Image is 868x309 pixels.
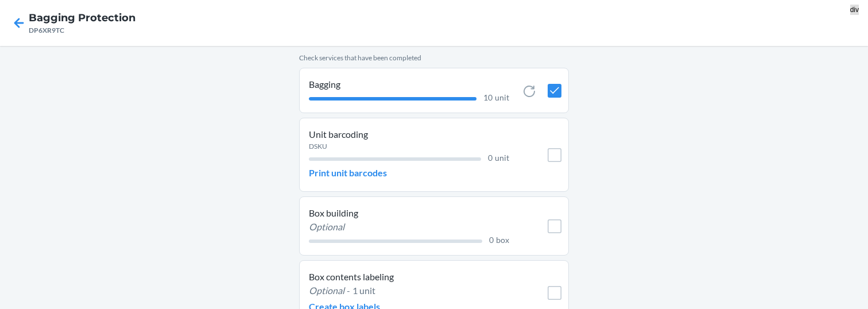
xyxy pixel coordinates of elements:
p: Bagging [309,78,509,91]
i: Optional [309,285,344,296]
p: Box contents labeling [309,270,509,284]
span: unit [495,153,509,163]
button: Print unit barcodes [309,164,387,182]
p: Unit barcoding [309,128,509,141]
i: Optional [309,221,344,232]
span: box [496,235,509,245]
p: DSKU [309,141,327,152]
p: Box building [309,206,509,220]
span: unit [495,92,509,102]
span: 0 [488,153,493,163]
p: Check services that have been completed [299,53,569,63]
p: 1 unit [352,284,375,298]
p: - [347,284,350,298]
span: 0 [489,235,494,245]
span: 10 [483,92,493,102]
div: DP6XR9TC [29,25,135,36]
p: Print unit barcodes [309,166,387,180]
h4: Bagging Protection [29,10,135,25]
